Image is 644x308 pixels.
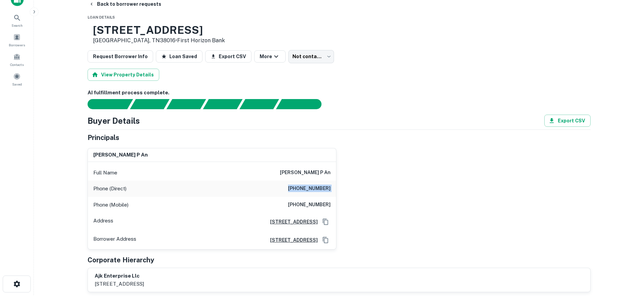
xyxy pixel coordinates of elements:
p: [STREET_ADDRESS] [95,280,144,288]
div: Your request is received and processing... [130,99,169,109]
h4: Buyer Details [88,115,140,127]
h6: ajk enterprise llc [95,272,144,280]
span: Saved [12,81,22,87]
a: [STREET_ADDRESS] [265,218,318,226]
p: Borrower Address [93,235,136,245]
h6: [PHONE_NUMBER] [288,185,331,193]
div: Documents found, AI parsing details... [166,99,206,109]
a: Search [2,11,32,29]
div: Principals found, AI now looking for contact information... [203,99,242,109]
button: View Property Details [88,69,159,81]
div: AI fulfillment process complete. [276,99,330,109]
span: Search [11,23,23,28]
h6: [PERSON_NAME] p an [280,169,331,177]
button: Copy Address [320,235,331,245]
h3: [STREET_ADDRESS] [93,24,225,37]
button: Loan Saved [156,50,202,63]
a: Borrowers [2,31,32,49]
h6: [PHONE_NUMBER] [288,201,331,209]
button: More [254,50,286,63]
button: Export CSV [205,50,252,63]
div: Principals found, still searching for contact information. This may take time... [239,99,279,109]
button: Request Borrower Info [88,50,153,63]
a: Contacts [2,50,32,69]
p: Phone (Mobile) [93,201,128,209]
h6: [PERSON_NAME] p an [93,151,148,159]
span: Loan Details [88,15,115,19]
span: Borrowers [9,42,25,48]
div: Sending borrower request to AI... [79,99,130,109]
iframe: Chat Widget [610,254,644,286]
button: Export CSV [544,115,591,127]
p: Address [93,217,113,227]
button: Copy Address [320,217,331,227]
a: First Horizon Bank [177,37,225,44]
p: Phone (Direct) [93,185,126,193]
span: Contacts [10,62,24,67]
h5: Corporate Hierarchy [88,255,154,265]
h6: AI fulfillment process complete. [88,89,591,97]
a: Saved [2,70,32,88]
div: Not contacted [288,50,334,63]
p: Full Name [93,169,117,177]
a: [STREET_ADDRESS] [265,236,318,244]
p: [GEOGRAPHIC_DATA], TN38016 • [93,37,225,45]
h5: Principals [88,133,119,143]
